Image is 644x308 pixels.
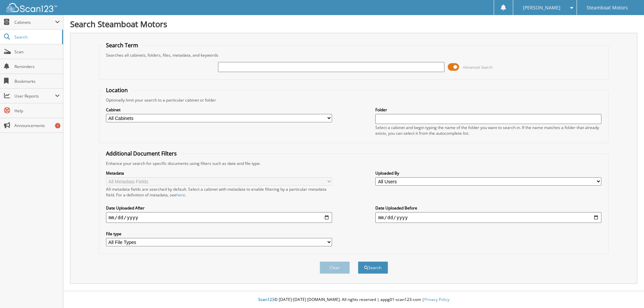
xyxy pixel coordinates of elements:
span: Bookmarks [14,78,60,84]
span: Reminders [14,64,60,69]
label: Folder [375,107,601,113]
a: here [176,192,185,198]
button: Clear [320,261,350,274]
h1: Search Steamboat Motors [70,18,637,29]
span: Advanced Search [463,65,493,70]
span: Cabinets [14,19,55,25]
div: Searches all cabinets, folders, files, metadata, and keywords [103,52,605,58]
legend: Location [103,86,131,94]
div: © [DATE]-[DATE] [DOMAIN_NAME]. All rights reserved | appg01-scan123-com | [63,292,644,308]
span: Scan123 [258,297,274,302]
label: Metadata [106,170,332,176]
label: Cabinet [106,107,332,113]
legend: Additional Document Filters [103,150,180,157]
span: Help [14,108,60,114]
span: [PERSON_NAME] [523,6,560,10]
span: Search [14,34,59,40]
div: Enhance your search for specific documents using filters such as date and file type. [103,161,605,166]
img: scan123-logo-white.svg [7,3,57,12]
div: Optionally limit your search to a particular cabinet or folder [103,97,605,103]
button: Search [358,261,388,274]
input: end [375,212,601,223]
div: All metadata fields are searched by default. Select a cabinet with metadata to enable filtering b... [106,186,332,198]
a: Privacy Policy [424,297,449,302]
label: Uploaded By [375,170,601,176]
span: Announcements [14,123,60,128]
label: Date Uploaded Before [375,205,601,211]
div: 7 [55,123,60,128]
input: start [106,212,332,223]
span: User Reports [14,93,55,99]
label: Date Uploaded After [106,205,332,211]
legend: Search Term [103,42,142,49]
span: Scan [14,49,60,55]
div: Select a cabinet and begin typing the name of the folder you want to search in. If the name match... [375,125,601,136]
label: File type [106,231,332,237]
span: Steamboat Motors [587,6,628,10]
